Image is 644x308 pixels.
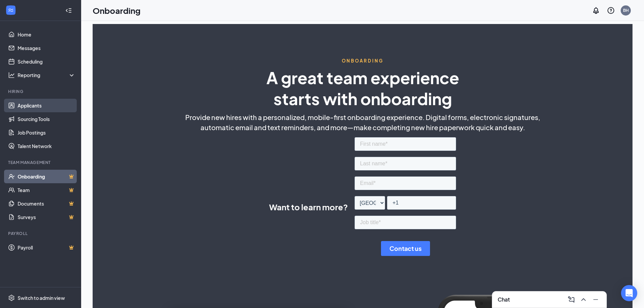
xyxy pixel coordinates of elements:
[567,295,575,304] svg: ComposeMessage
[592,6,600,15] svg: Notifications
[18,139,75,153] a: Talent Network
[18,197,75,210] a: DocumentsCrown
[266,67,459,88] span: A great team experience
[18,241,75,254] a: PayrollCrown
[8,294,15,301] svg: Settings
[18,41,75,55] a: Messages
[355,136,456,268] iframe: Form 0
[185,112,540,122] span: Provide new hires with a personalized, mobile-first onboarding experience. Digital forms, electro...
[8,231,74,236] div: Payroll
[579,295,588,304] svg: ChevronUp
[93,5,141,16] h1: Onboarding
[342,58,384,64] span: ONBOARDING
[18,28,75,41] a: Home
[269,201,348,213] span: Want to learn more?
[18,99,75,112] a: Applicants
[623,7,629,13] div: BH
[18,55,75,68] a: Scheduling
[65,7,72,14] svg: Collapse
[18,183,75,197] a: TeamCrown
[18,210,75,224] a: SurveysCrown
[566,294,577,305] button: ComposeMessage
[7,7,14,14] svg: WorkstreamLogo
[578,294,589,305] button: ChevronUp
[273,88,452,109] span: starts with onboarding
[18,170,75,183] a: OnboardingCrown
[18,112,75,126] a: Sourcing Tools
[200,122,525,133] span: automatic email and text reminders, and more—make completing new hire paperwork quick and easy.
[18,126,75,139] a: Job Postings
[8,160,74,165] div: Team Management
[498,296,510,303] h3: Chat
[18,72,76,78] div: Reporting
[607,6,615,15] svg: QuestionInfo
[8,72,15,78] svg: Analysis
[8,89,74,94] div: Hiring
[621,285,637,301] div: Open Intercom Messenger
[590,294,601,305] button: Minimize
[18,294,65,301] div: Switch to admin view
[592,295,600,304] svg: Minimize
